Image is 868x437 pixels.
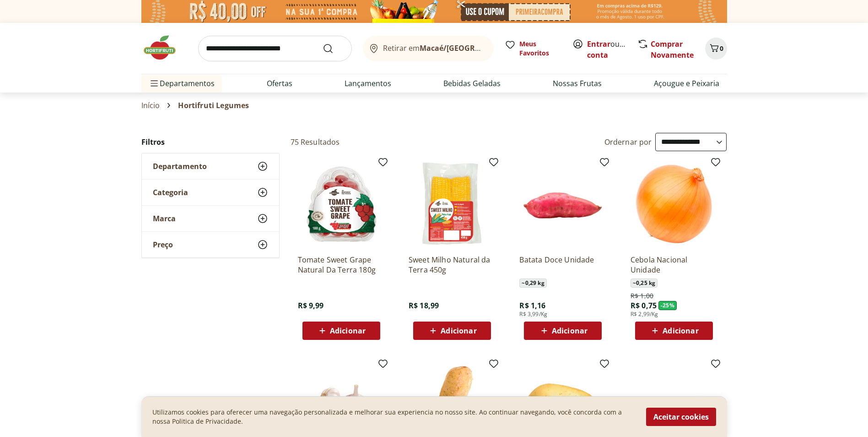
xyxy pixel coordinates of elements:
span: Categoria [153,188,188,197]
button: Adicionar [635,322,713,340]
span: Retirar em [383,44,484,52]
span: Departamentos [149,72,215,94]
span: Preço [153,240,173,249]
a: Sweet Milho Natural da Terra 450g [409,255,496,275]
img: Hortifruti [141,34,187,61]
a: Início [141,101,160,109]
button: Menu [149,72,160,94]
a: Meus Favoritos [505,39,561,58]
span: Departamento [153,162,207,171]
button: Adicionar [524,322,602,340]
a: Comprar Novamente [651,39,694,60]
button: Retirar emMacaé/[GEOGRAPHIC_DATA] [363,36,494,61]
span: Adicionar [663,327,698,334]
button: Submit Search [323,43,345,54]
span: ~ 0,25 kg [631,279,658,288]
a: Lançamentos [345,78,391,89]
span: Marca [153,214,176,223]
button: Preço [142,232,279,257]
span: R$ 18,99 [409,300,439,311]
span: ou [587,38,628,60]
span: R$ 9,99 [298,300,324,311]
button: Aceitar cookies [646,408,716,426]
span: R$ 2,99/Kg [631,311,658,318]
span: - 25 % [658,301,677,310]
a: Açougue e Peixaria [654,78,719,89]
a: Criar conta [587,39,637,60]
h2: 75 Resultados [291,137,340,147]
button: Categoria [142,180,279,205]
b: Macaé/[GEOGRAPHIC_DATA] [420,43,522,53]
span: R$ 3,99/Kg [519,311,547,318]
input: search [198,36,352,61]
p: Utilizamos cookies para oferecer uma navegação personalizada e melhorar sua experiencia no nosso ... [152,408,635,426]
span: R$ 1,00 [631,291,653,300]
a: Entrar [587,39,610,49]
a: Tomate Sweet Grape Natural Da Terra 180g [298,255,385,275]
a: Batata Doce Unidade [519,255,606,275]
button: Adicionar [302,322,380,340]
button: Marca [142,206,279,231]
span: 0 [720,44,723,53]
span: Adicionar [330,327,366,334]
img: Batata Doce Unidade [519,160,606,247]
span: R$ 0,75 [631,300,657,311]
button: Departamento [142,153,279,179]
a: Bebidas Geladas [443,78,501,89]
span: Adicionar [441,327,476,334]
span: R$ 1,16 [519,300,545,311]
img: Cebola Nacional Unidade [631,160,717,247]
a: Ofertas [267,78,292,89]
span: Hortifruti Legumes [178,101,249,109]
span: Adicionar [552,327,588,334]
button: Carrinho [705,38,727,60]
label: Ordernar por [604,137,652,147]
a: Cebola Nacional Unidade [631,255,717,275]
span: Meus Favoritos [519,39,561,58]
h2: Filtros [141,133,280,151]
img: Tomate Sweet Grape Natural Da Terra 180g [298,160,385,247]
a: Nossas Frutas [553,78,602,89]
span: ~ 0,29 kg [519,279,546,288]
button: Adicionar [413,322,491,340]
img: Sweet Milho Natural da Terra 450g [409,160,496,247]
